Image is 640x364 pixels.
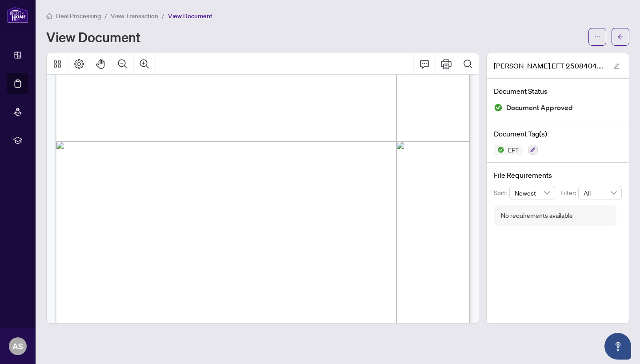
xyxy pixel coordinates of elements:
span: [PERSON_NAME] EFT 2508404.pdf [494,60,605,71]
li: / [162,11,164,21]
div: No requirements available [501,211,573,220]
span: arrow-left [617,34,624,40]
span: ellipsis [594,34,600,40]
li: / [104,11,107,21]
span: AS [12,340,23,352]
p: Filter: [560,188,578,198]
span: All [584,186,616,200]
p: Sort: [494,188,509,198]
img: logo [7,7,28,23]
span: Deal Processing [56,12,101,20]
span: EFT [504,147,523,153]
h4: Document Tag(s) [494,128,622,139]
span: home [46,13,52,19]
img: Status Icon [494,144,504,155]
span: Newest [515,186,550,200]
h4: Document Status [494,86,622,96]
h1: View Document [46,30,140,44]
span: View Transaction [111,12,158,20]
h4: File Requirements [494,170,622,180]
button: Open asap [604,333,631,360]
img: Document Status [494,103,503,112]
span: Document Approved [506,102,573,114]
span: edit [613,63,620,69]
span: View Document [168,12,212,20]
